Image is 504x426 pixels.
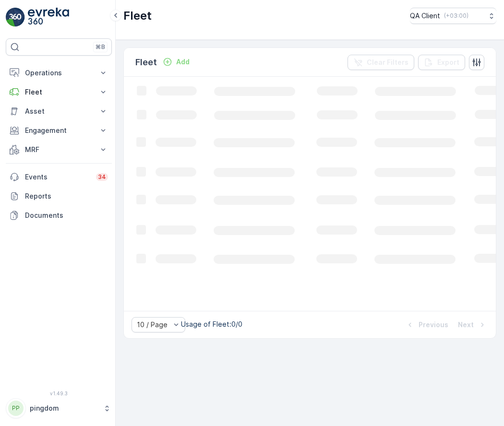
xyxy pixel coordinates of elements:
[25,87,93,97] p: Fleet
[25,191,108,201] p: Reports
[28,8,69,27] img: logo_light-DOdMpM7g.png
[458,320,474,330] p: Next
[176,57,190,67] p: Add
[419,320,448,330] p: Previous
[6,398,112,418] button: PPpingdom
[25,172,90,182] p: Events
[8,401,24,416] div: PP
[410,11,440,21] p: QA Client
[6,121,112,140] button: Engagement
[6,83,112,102] button: Fleet
[6,167,112,187] a: Events34
[6,187,112,206] a: Reports
[457,319,488,331] button: Next
[437,58,459,67] p: Export
[135,56,157,69] p: Fleet
[96,43,105,51] p: ⌘B
[30,403,98,413] p: pingdom
[6,206,112,225] a: Documents
[25,126,93,135] p: Engagement
[25,106,93,116] p: Asset
[123,8,152,24] p: Fleet
[6,8,25,27] img: logo
[6,63,112,83] button: Operations
[181,319,242,329] p: Usage of Fleet : 0/0
[25,145,93,154] p: MRF
[367,58,408,67] p: Clear Filters
[6,390,112,396] span: v 1.49.3
[418,55,465,70] button: Export
[6,140,112,159] button: MRF
[444,12,468,20] p: ( +03:00 )
[410,8,496,24] button: QA Client(+03:00)
[25,68,93,78] p: Operations
[6,102,112,121] button: Asset
[404,319,449,331] button: Previous
[25,211,108,220] p: Documents
[159,56,193,68] button: Add
[348,55,414,70] button: Clear Filters
[98,173,106,181] p: 34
